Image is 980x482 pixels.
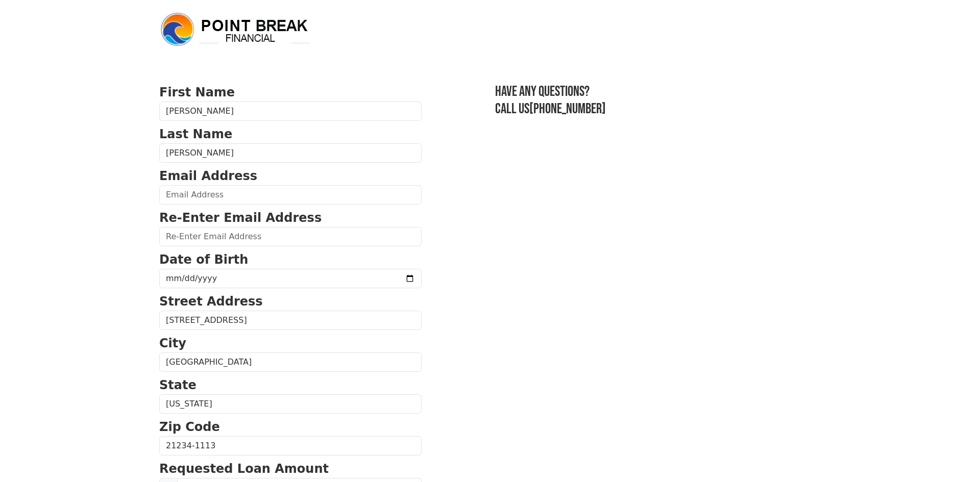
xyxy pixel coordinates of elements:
[159,85,235,99] strong: First Name
[495,100,821,118] h3: Call us
[159,143,422,163] input: Last Name
[159,420,220,434] strong: Zip Code
[159,294,263,309] strong: Street Address
[159,436,422,455] input: Zip Code
[159,352,422,372] input: City
[159,227,422,246] input: Re-Enter Email Address
[159,169,257,183] strong: Email Address
[159,185,422,205] input: Email Address
[529,100,606,117] a: [PHONE_NUMBER]
[159,311,422,330] input: Street Address
[159,462,329,476] strong: Requested Loan Amount
[159,127,232,141] strong: Last Name
[159,211,322,225] strong: Re-Enter Email Address
[495,83,821,100] h3: Have any questions?
[159,252,248,267] strong: Date of Birth
[159,378,197,392] strong: State
[159,11,312,48] img: logo.png
[159,336,186,350] strong: City
[159,102,422,121] input: First Name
